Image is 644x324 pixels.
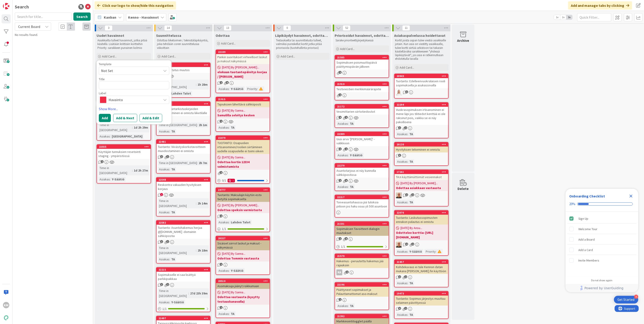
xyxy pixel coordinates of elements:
span: : [257,86,258,91]
span: 2 [220,214,223,217]
div: Time in [GEOGRAPHIC_DATA] [158,80,196,90]
div: Y-Säätiö [111,177,126,182]
div: 21579Hakemus - peruutettu hakemus jää rajauksiin [335,254,389,268]
span: : [229,125,230,130]
div: 22380Pilot: Hinnantarkistuskirjeiden muodostaminen ei onnistu liiketilalle [157,102,210,116]
div: Time in [GEOGRAPHIC_DATA] [158,198,196,208]
a: 21331Sopimuksen Tavoitteet-dialogin muutokset1/1 [335,221,389,250]
div: Asiakas [98,177,110,182]
div: 22294 [395,103,448,107]
b: Kenno - Havainnot [128,15,159,20]
div: Lahden Talot [170,91,192,96]
div: Add a Board [578,237,595,242]
div: 17261 [397,170,448,174]
div: 21857Kohdekuvaus ei tule Kennon datan mukana [PERSON_NAME].fin käyttöön [395,260,448,274]
a: 22389Uusi arvo '[PERSON_NAME]' - valikkoonAsiakas:Y-Säätiö [335,132,389,160]
span: [DATE] By Sanna... [222,251,245,256]
a: 22189Pankin suoritukset virheelliset laskut ja maksut näkymässä[DATE] By [PERSON_NAME]...elokuun ... [216,50,270,93]
span: 6 [226,81,229,84]
div: Priority [246,86,257,91]
div: 21585Sopimuksen poismuuttopäivä päättymispäivän jälkeen [335,55,389,70]
div: 20327 [218,237,270,240]
div: 21910 [335,82,389,86]
a: 22215Sopimukselle ei saa lisättyä parkkipaikkaaTime in [GEOGRAPHIC_DATA]:27d 23h 39mAsiakas:Y-Sää... [156,267,211,312]
span: [DATE] By Ansu... [400,226,422,230]
div: 22294Vuokrasopimuksen irtisanominen ei mene läpi jos tilitiedot kenttää ei ole raksinut pois, vai... [395,103,448,125]
div: 21331 [335,222,389,226]
div: Priority [425,249,436,254]
div: 21857 [395,260,448,264]
div: 22565 [157,63,210,67]
span: : [196,248,196,253]
a: 22548Reskontra vakuuden hyvityksen korjausTime in [GEOGRAPHIC_DATA]:2h 14mAsiakas:TA [156,177,211,217]
span: 1 [166,155,169,158]
span: Add Card... [162,54,176,58]
span: : [408,132,408,137]
a: 22217Toiveasuntohaussa jää tuloksia piiloon jos haku osuu yli 500 asuntoon [335,195,389,218]
span: 1 / 1 [341,244,345,249]
span: : [197,122,198,127]
div: TA [170,129,176,134]
span: 2 [404,126,407,129]
span: : [197,160,198,165]
div: Time in [GEOGRAPHIC_DATA] [158,245,196,255]
span: 1 [345,147,348,150]
div: 20130 [397,143,448,146]
div: Vesimittarien siirtotiedostot [335,109,389,115]
span: [DATE] By [PERSON_NAME]... [222,203,259,208]
span: Current Board [18,24,40,29]
span: 1 [339,147,342,150]
button: Add & Edit [139,114,162,122]
div: 21915 [218,98,270,101]
div: Tuotanto: Viivästyskorkotavoitteen muodostaminen ei onnistu [157,144,210,154]
b: Odottelee korttia: [URL][DOMAIN_NAME] [396,230,447,239]
div: 21585 [337,56,389,59]
div: Pankin suoritukset virheelliset laskut ja maksut näkymässä [216,54,270,64]
button: Add [99,114,111,122]
div: 22076 [395,211,448,215]
div: 22217Toiveasuntohaussa jää tuloksia piiloon jos haku osuu yli 500 asuntoon [335,195,389,209]
div: 1/1 [335,244,389,249]
div: 20943Tuotanto: Edelleenvuokralaisen rooli sopimuksella ja asukassivuilla [395,74,448,88]
div: 21910 [337,82,389,86]
a: 21172Vesimittarien siirtotiedostotAsiakas:TA [335,104,389,128]
div: Sign Up is complete. [567,214,637,224]
div: 22294 [397,103,448,106]
a: 22582Tuotanto: Asuntohakemus herjaa @[DOMAIN_NAME] -domainin sähköpostiaTime in [GEOGRAPHIC_DATA]... [156,220,211,264]
div: Time in [GEOGRAPHIC_DATA] [98,165,132,175]
span: 3 [398,154,401,157]
div: Testiviestien merkkimäärärajoite [335,86,389,92]
div: TA [349,121,355,126]
span: 1 [220,263,223,266]
div: 21331 [337,222,389,225]
span: Label [99,92,106,95]
div: Vuokrasopimuksen irtisanominen ei mene läpi jos tilitiedot kenttää ei ole raksinut pois, vaikka s... [395,107,448,125]
div: TA [408,159,414,164]
label: Title [99,77,105,81]
div: 22215 [157,268,210,272]
div: 21331Sopimuksen Tavoitteet-dialogin muutokset [335,222,389,236]
span: 2 [160,193,163,196]
div: Lahden Talot [230,220,252,225]
div: Asiakas [217,125,229,130]
div: 22555 [99,145,151,148]
a: 22555Käyttäjän tunnuksien resetointi staging - ympäristössäTime in [GEOGRAPHIC_DATA]:1d 2h 27mAsi... [97,144,151,184]
div: 21579 [335,254,389,258]
img: MK [396,242,402,248]
input: Quick Filter... [577,13,611,21]
a: 22481Tuotanto: Viivästyskorkotavoitteen muodostaminen ei onnistuTime in [GEOGRAPHIC_DATA]:2h 7mAs... [156,139,211,174]
div: Add a Board is incomplete. [567,234,637,244]
div: Onboarding Checklist [569,193,605,199]
div: Asiakas [396,132,408,137]
div: 22076 [397,211,448,214]
img: MK [396,192,402,198]
div: Asunnon status muutos [157,67,210,73]
span: 6 [345,237,348,240]
div: 22217 [337,196,389,199]
div: Käyttäjän tunnuksien resetointi staging - ympäristössä [97,149,151,159]
span: : [408,159,408,164]
div: 22215Sopimukselle ei saa lisättyä parkkipaikkaa [157,268,210,282]
div: 22279 [335,164,389,168]
span: : [196,82,196,87]
div: Toiveasuntohaussa jää tuloksia piiloon jos haku osuu yli 500 asuntoon [335,199,389,209]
